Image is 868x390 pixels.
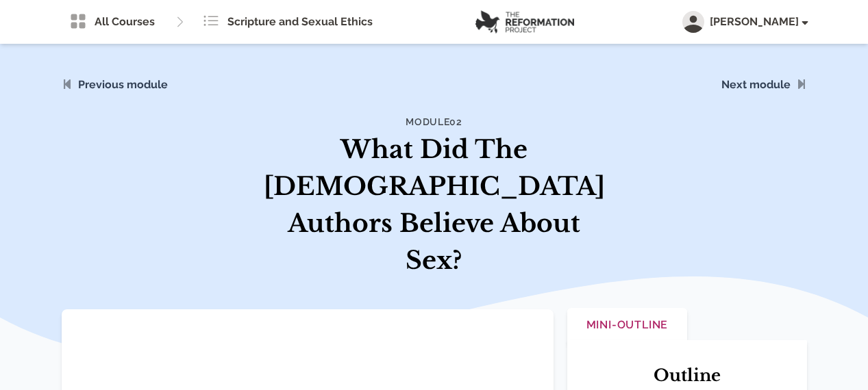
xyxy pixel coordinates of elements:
span: [PERSON_NAME] [710,14,807,30]
a: All Courses [62,8,163,36]
span: Scripture and Sexual Ethics [227,14,373,30]
img: logo.png [475,10,574,34]
button: [PERSON_NAME] [682,11,807,33]
button: Mini-Outline [567,308,687,344]
h1: What Did The [DEMOGRAPHIC_DATA] Authors Believe About Sex? [259,131,610,279]
h4: Module 02 [259,115,610,129]
a: Scripture and Sexual Ethics [195,8,381,36]
span: All Courses [95,14,155,30]
a: Previous module [78,78,168,91]
a: Next module [721,78,791,91]
h2: Outline [586,365,787,387]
